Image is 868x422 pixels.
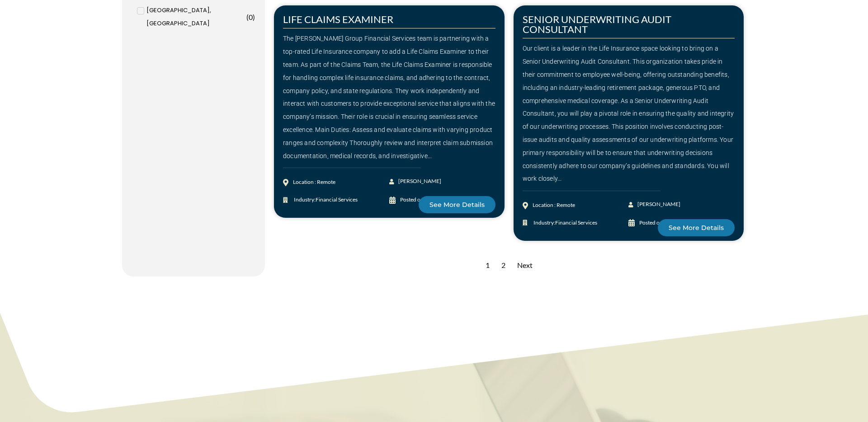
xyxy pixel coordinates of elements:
a: [PERSON_NAME] [628,198,681,211]
span: See More Details [429,202,485,208]
div: Location : Remote [293,176,335,189]
span: ( [246,13,249,21]
a: SENIOR UNDERWRITING AUDIT CONSULTANT [523,13,671,35]
div: Our client is a leader in the Life Insurance space looking to bring on a Senior Underwriting Audi... [523,42,735,185]
a: See More Details [419,196,495,213]
span: 0 [249,13,253,21]
span: ) [253,13,255,21]
div: Location : Remote [533,199,575,212]
span: [GEOGRAPHIC_DATA], [GEOGRAPHIC_DATA] [146,4,244,30]
a: [PERSON_NAME] [389,175,442,188]
div: 1 [481,254,494,277]
div: The [PERSON_NAME] Group Financial Services team is partnering with a top-rated Life Insurance com... [283,32,495,162]
span: [PERSON_NAME] [396,175,441,188]
div: 2 [497,254,510,277]
span: See More Details [669,225,724,231]
a: LIFE CLAIMS EXAMINER [283,13,393,25]
div: Next [513,254,537,277]
span: [PERSON_NAME] [635,198,680,211]
a: See More Details [658,219,735,236]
